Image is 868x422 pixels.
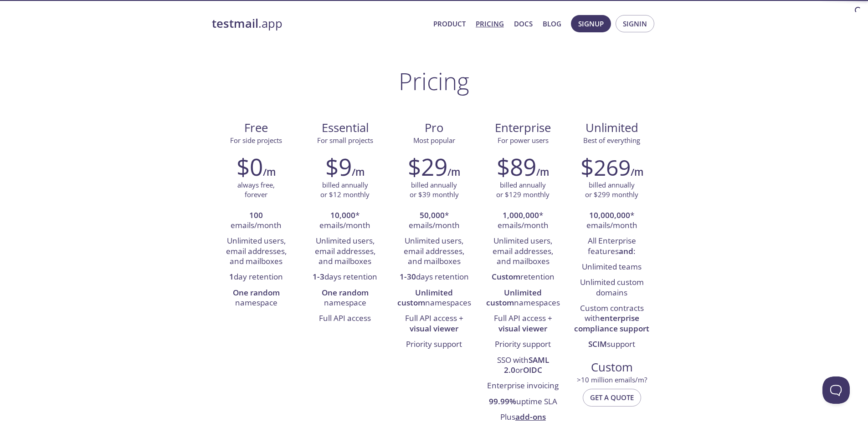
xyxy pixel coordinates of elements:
li: SSO with or [485,353,560,379]
span: Pro [397,120,471,136]
li: retention [485,269,560,285]
li: Custom contracts with [574,301,649,337]
a: Product [433,18,466,30]
li: Unlimited teams [574,259,649,275]
strong: Custom [492,271,520,282]
li: Priority support [485,337,560,352]
h6: /m [263,164,276,180]
span: Free [219,120,293,136]
li: Unlimited users, email addresses, and mailboxes [485,234,560,269]
li: Enterprise invoicing [485,378,560,394]
strong: Unlimited custom [486,287,542,308]
h2: $0 [236,153,263,180]
li: days retention [308,269,383,285]
span: For small projects [317,136,373,145]
li: * emails/month [396,208,472,234]
strong: One random [233,287,280,298]
p: billed annually or $299 monthly [585,180,638,200]
h2: $89 [497,153,536,180]
strong: testmail [212,15,258,31]
h6: /m [352,164,365,180]
a: Pricing [476,18,504,30]
strong: 100 [249,210,263,220]
span: Enterprise [486,120,560,136]
li: namespace [219,285,294,311]
li: * emails/month [485,208,560,234]
h6: /m [447,164,460,180]
li: Full API access + [485,311,560,337]
li: Unlimited users, email addresses, and mailboxes [396,234,472,269]
li: uptime SLA [485,394,560,410]
strong: and [619,246,633,256]
span: Get a quote [590,391,634,403]
strong: 10,000 [330,210,355,220]
strong: 1-3 [313,271,324,282]
h2: $29 [408,153,447,180]
strong: visual viewer [410,323,458,334]
h6: /m [631,164,643,180]
li: Unlimited users, email addresses, and mailboxes [219,234,294,269]
strong: 1,000,000 [503,210,539,220]
p: billed annually or $129 monthly [496,180,550,200]
span: For power users [498,136,549,145]
span: Unlimited [586,120,638,136]
button: Signup [571,15,611,32]
span: For side projects [230,136,282,145]
strong: 99.99% [489,396,516,407]
h2: $9 [325,153,352,180]
li: Full API access + [396,311,472,337]
iframe: Help Scout Beacon - Open [822,376,850,404]
h6: /m [536,164,549,180]
a: Blog [543,18,561,30]
strong: 10,000,000 [589,210,630,220]
li: emails/month [219,208,294,234]
h1: Pricing [399,67,469,95]
span: Signin [623,18,647,30]
a: add-ons [515,412,546,422]
li: day retention [219,269,294,285]
strong: OIDC [523,365,542,375]
span: Signup [578,18,604,30]
span: Best of everything [583,136,640,145]
li: namespaces [485,285,560,311]
strong: SAML 2.0 [504,355,549,375]
strong: visual viewer [498,323,547,334]
span: 269 [594,153,631,182]
a: testmail.app [212,16,426,31]
strong: 1-30 [400,271,416,282]
li: Unlimited custom domains [574,275,649,301]
span: Custom [575,360,649,375]
li: support [574,337,649,352]
li: Full API access [308,311,383,326]
p: billed annually or $39 monthly [410,180,459,200]
p: billed annually or $12 monthly [320,180,370,200]
li: Priority support [396,337,472,352]
li: namespace [308,285,383,311]
strong: enterprise compliance support [574,313,649,333]
span: Most popular [413,136,455,145]
strong: Unlimited custom [397,287,453,308]
li: Unlimited users, email addresses, and mailboxes [308,234,383,269]
button: Get a quote [583,389,641,406]
li: * emails/month [308,208,383,234]
a: Docs [514,18,533,30]
strong: One random [322,287,369,298]
li: * emails/month [574,208,649,234]
strong: 50,000 [420,210,445,220]
li: days retention [396,269,472,285]
li: All Enterprise features : [574,234,649,259]
strong: 1 [229,271,234,282]
button: Signin [616,15,654,32]
p: always free, forever [237,180,275,200]
h2: $ [580,153,631,180]
span: > 10 million emails/m? [577,375,647,384]
strong: SCIM [588,339,607,349]
li: namespaces [396,285,472,311]
span: Essential [308,120,382,136]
